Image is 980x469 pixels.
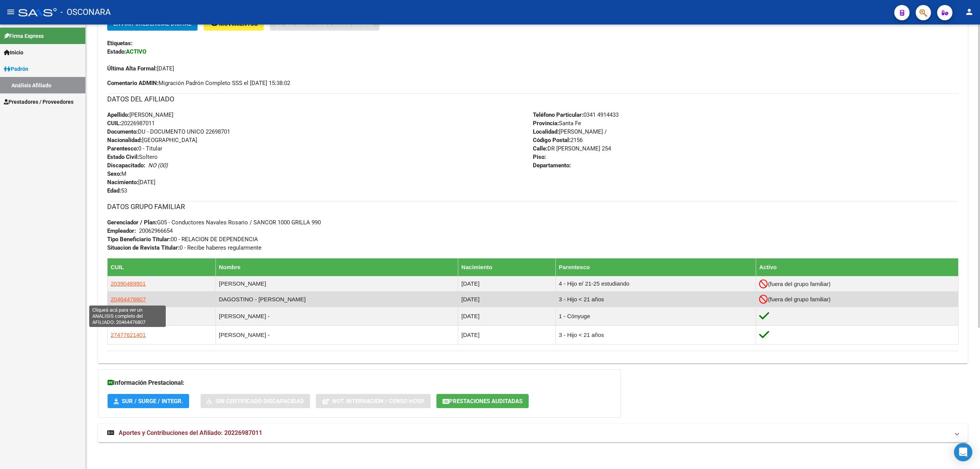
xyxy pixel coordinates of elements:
[122,398,183,405] span: SUR / SURGE / INTEGR.
[533,128,559,135] strong: Localidad:
[216,258,458,276] th: Nombre
[533,120,581,127] span: Santa Fe
[4,65,28,73] span: Padrón
[4,48,23,57] span: Inicio
[107,128,230,135] span: DU - DOCUMENTO UNICO 22698701
[111,313,146,319] span: 27239203804
[332,398,425,405] span: Not. Internacion / Censo Hosp.
[533,137,570,144] strong: Código Postal:
[458,307,555,326] td: [DATE]
[107,111,129,118] strong: Apellido:
[108,258,216,276] th: CUIL
[316,394,431,408] button: Not. Internacion / Censo Hosp.
[107,236,258,243] span: 00 - RELACION DE DEPENDENCIA
[107,227,136,234] strong: Empleador:
[555,276,756,291] td: 4 - Hijo e/ 21-25 estudiando
[107,179,138,186] strong: Nacimiento:
[107,154,139,160] strong: Estado Civil:
[107,170,126,177] span: M
[107,201,959,212] h3: DATOS GRUPO FAMILIAR
[216,292,458,307] td: DAGOSTINO - [PERSON_NAME]
[98,424,968,442] mat-expansion-panel-header: Aportes y Contribuciones del Afiliado: 20226987011
[107,40,132,47] strong: Etiquetas:
[555,326,756,345] td: 3 - Hijo < 21 años
[768,281,830,287] span: (fuera del grupo familiar)
[4,98,73,106] span: Prestadores / Proveedores
[107,137,197,144] span: [GEOGRAPHIC_DATA]
[965,7,974,16] mat-icon: person
[107,219,321,226] span: G05 - Conductores Navales Rosario / SANCOR 1000 GRILLA 990
[107,179,155,186] span: [DATE]
[107,145,162,152] span: 0 - Titular
[216,307,458,326] td: [PERSON_NAME] -
[201,394,310,408] button: Sin Certificado Discapacidad
[533,137,583,144] span: 2156
[954,443,972,461] div: Open Intercom Messenger
[768,296,830,302] span: (fuera del grupo familiar)
[107,187,127,194] span: 53
[533,111,619,118] span: 0341 4914433
[555,292,756,307] td: 3 - Hijo < 21 años
[108,394,189,408] button: SUR / SURGE / INTEGR.
[555,258,756,276] th: Parentesco
[148,162,168,169] i: NO (00)
[107,94,959,105] h3: DATOS DEL AFILIADO
[216,276,458,291] td: [PERSON_NAME]
[107,128,138,135] strong: Documento:
[436,394,529,408] button: Prestaciones Auditadas
[107,111,173,118] span: [PERSON_NAME]
[449,398,523,405] span: Prestaciones Auditadas
[458,258,555,276] th: Nacimiento
[216,398,304,405] span: Sin Certificado Discapacidad
[107,244,180,251] strong: Situacion de Revista Titular:
[111,280,146,287] span: 20390489901
[126,48,146,55] strong: ACTIVO
[107,187,121,194] strong: Edad:
[107,65,157,72] strong: Última Alta Formal:
[108,377,611,388] h3: Información Prestacional:
[533,128,607,135] span: [PERSON_NAME] /
[216,326,458,345] td: [PERSON_NAME] -
[458,292,555,307] td: [DATE]
[458,326,555,345] td: [DATE]
[533,120,559,127] strong: Provincia:
[107,145,138,152] strong: Parentesco:
[60,4,111,21] span: - OSCONARA
[107,120,155,127] span: 20226987011
[107,154,158,160] span: Soltero
[139,227,173,235] div: 20062966654
[107,162,145,169] strong: Discapacitado:
[107,170,121,177] strong: Sexo:
[6,7,15,16] mat-icon: menu
[107,137,142,144] strong: Nacionalidad:
[107,79,290,87] span: Migración Padrón Completo SSS el [DATE] 15:38:02
[458,276,555,291] td: [DATE]
[555,307,756,326] td: 1 - Cónyuge
[107,48,126,55] strong: Estado:
[107,120,121,127] strong: CUIL:
[111,332,146,338] span: 27477621401
[107,65,174,72] span: [DATE]
[533,154,546,160] strong: Piso:
[533,145,611,152] span: DR [PERSON_NAME] 254
[111,296,146,302] span: 20464476807
[533,145,547,152] strong: Calle:
[533,111,583,118] strong: Teléfono Particular:
[107,80,158,87] strong: Comentario ADMIN:
[107,236,171,243] strong: Tipo Beneficiario Titular:
[756,258,959,276] th: Activo
[119,429,262,436] span: Aportes y Contribuciones del Afiliado: 20226987011
[107,219,157,226] strong: Gerenciador / Plan:
[533,162,571,169] strong: Departamento:
[107,244,261,251] span: 0 - Recibe haberes regularmente
[4,32,44,40] span: Firma Express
